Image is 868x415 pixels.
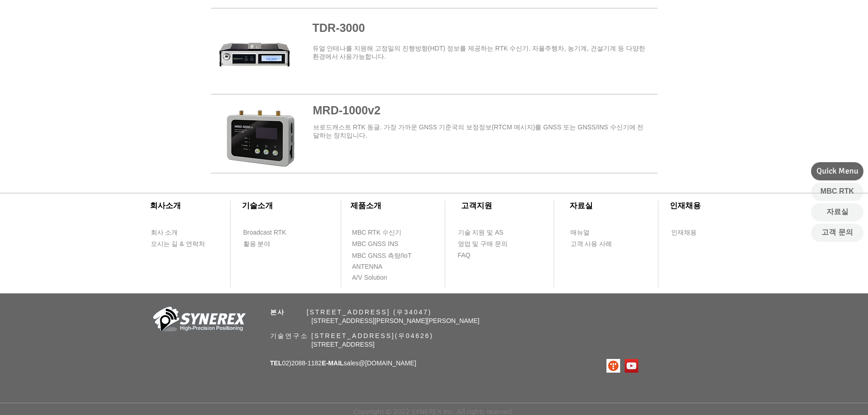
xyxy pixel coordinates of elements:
[458,228,503,237] span: 기술 지원 및 AS
[270,308,286,316] span: 본사
[570,228,590,237] span: 매뉴얼
[150,238,212,250] a: 오시는 길 & 연락처
[243,227,295,238] a: Broadcast RTK
[671,228,697,237] span: 인재채용
[458,251,471,260] span: FAQ
[606,359,620,373] img: 티스토리로고
[457,238,510,250] a: 영업 및 구매 문의
[150,201,181,210] span: ​회사소개
[352,238,409,250] a: MBC GNSS INS
[458,240,508,249] span: 영업 및 구매 문의
[350,201,381,210] span: ​제품소개
[243,228,287,237] span: Broadcast RTK
[359,359,416,367] a: @[DOMAIN_NAME]
[352,251,412,261] span: MBC GNSS 측량/IoT
[570,240,612,249] span: 고객 사용 사례
[352,261,404,272] a: ANTENNA
[457,227,526,238] a: 기술 지원 및 AS
[151,240,205,249] span: 오시는 길 & 연락처
[457,250,510,261] a: FAQ
[570,227,622,238] a: 매뉴얼
[699,128,868,415] iframe: Wix Chat
[671,227,714,238] a: 인재채용
[352,228,402,237] span: MBC RTK 수신기
[243,240,271,249] span: 활용 분야
[270,332,434,339] span: 기술연구소 [STREET_ADDRESS](우04626)
[242,201,273,210] span: ​기술소개
[570,201,593,210] span: ​자료실
[148,306,248,335] img: 회사_로고-removebg-preview.png
[606,359,638,373] ul: SNS 모음
[352,250,431,261] a: MBC GNSS 측량/IoT
[150,227,203,238] a: 회사 소개
[270,308,432,316] span: ​ [STREET_ADDRESS] (우34047)
[461,201,492,210] span: ​고객지원
[243,238,295,250] a: 활용 분야
[312,317,480,324] span: [STREET_ADDRESS][PERSON_NAME][PERSON_NAME]
[670,201,701,210] span: ​인재채용
[570,238,622,250] a: 고객 사용 사례
[270,359,282,367] span: TEL
[352,272,404,283] a: A/V Solution
[353,407,512,415] span: Copyright © 2022 SYNEREX Inc. All rights reserved
[352,262,383,272] span: ANTENNA
[270,359,416,367] span: 02)2088-1182 sales
[352,273,387,282] span: A/V Solution
[151,228,178,237] span: 회사 소개
[322,359,344,367] span: E-MAIL
[312,341,375,348] span: [STREET_ADDRESS]
[352,227,420,238] a: MBC RTK 수신기
[625,359,638,373] img: 유튜브 사회 아이콘
[352,240,399,249] span: MBC GNSS INS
